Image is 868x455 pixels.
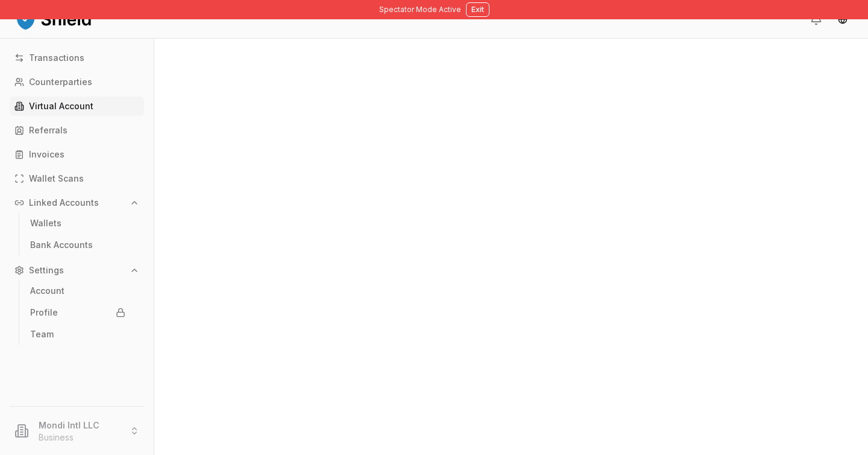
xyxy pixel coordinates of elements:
[30,330,54,339] p: Team
[10,97,144,116] a: Virtual Account
[29,199,99,207] p: Linked Accounts
[29,174,84,183] p: Wallet Scans
[25,281,130,301] a: Account
[30,287,64,295] p: Account
[29,54,84,62] p: Transactions
[10,261,144,280] button: Settings
[25,325,130,344] a: Team
[10,72,144,92] a: Counterparties
[29,150,64,159] p: Invoices
[25,303,130,322] a: Profile
[30,219,61,227] p: Wallets
[10,193,144,212] button: Linked Accounts
[25,214,130,233] a: Wallets
[30,241,93,249] p: Bank Accounts
[25,235,130,255] a: Bank Accounts
[10,145,144,164] a: Invoices
[10,169,144,188] a: Wallet Scans
[29,266,64,275] p: Settings
[29,102,93,110] p: Virtual Account
[29,78,92,86] p: Counterparties
[10,48,144,68] a: Transactions
[466,2,489,17] button: Exit
[29,126,68,135] p: Referrals
[10,121,144,140] a: Referrals
[379,5,461,14] span: Spectator Mode Active
[30,308,58,317] p: Profile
